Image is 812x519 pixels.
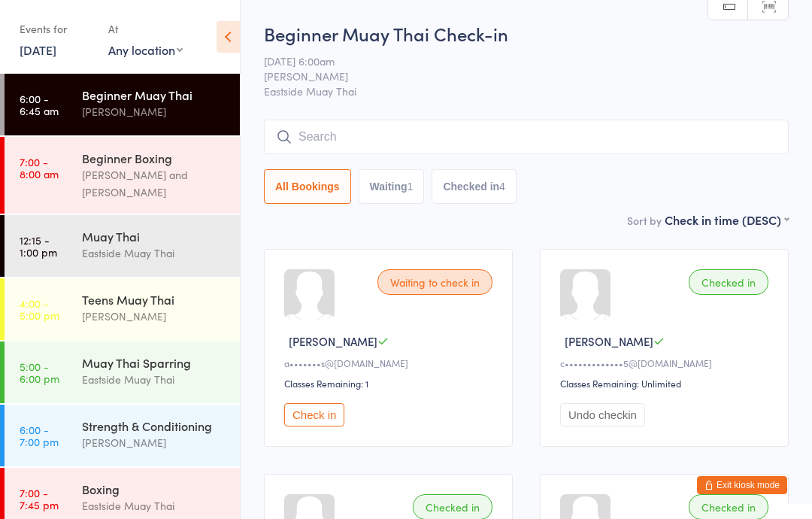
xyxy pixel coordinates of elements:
[82,228,227,244] div: Muay Thai
[689,269,768,295] div: Checked in
[82,103,227,120] div: [PERSON_NAME]
[284,377,497,390] div: Classes Remaining: 1
[82,497,227,514] div: Eastside Muay Thai
[108,41,183,58] div: Any location
[5,405,240,466] a: 6:00 -7:00 pmStrength & Conditioning[PERSON_NAME]
[82,86,227,103] div: Beginner Muay Thai
[82,354,227,371] div: Muay Thai Sparring
[264,120,789,154] input: Search
[20,41,56,58] a: [DATE]
[560,357,773,369] div: c•••••••••••••
[20,297,59,321] time: 4:00 - 5:00 pm
[284,403,344,426] button: Check in
[82,244,227,262] div: Eastside Muay Thai
[264,68,765,83] span: [PERSON_NAME]
[408,181,414,193] div: 1
[697,476,787,494] button: Exit kiosk mode
[560,377,773,390] div: Classes Remaining: Unlimited
[665,211,789,228] div: Check in time (DESC)
[5,74,240,135] a: 6:00 -6:45 amBeginner Muay Thai[PERSON_NAME]
[20,360,59,384] time: 5:00 - 6:00 pm
[5,278,240,340] a: 4:00 -5:00 pmTeens Muay Thai[PERSON_NAME]
[264,21,789,46] h2: Beginner Muay Thai Check-in
[432,169,517,204] button: Checked in4
[264,83,789,99] span: Eastside Muay Thai
[82,371,227,388] div: Eastside Muay Thai
[627,213,662,228] label: Sort by
[82,434,227,451] div: [PERSON_NAME]
[82,150,227,166] div: Beginner Boxing
[264,53,765,68] span: [DATE] 6:00am
[82,308,227,325] div: [PERSON_NAME]
[108,17,183,41] div: At
[565,333,653,349] span: [PERSON_NAME]
[82,417,227,434] div: Strength & Conditioning
[20,17,93,41] div: Events for
[284,357,497,369] div: a•••••••
[560,403,645,426] button: Undo checkin
[499,181,505,193] div: 4
[5,215,240,277] a: 12:15 -1:00 pmMuay ThaiEastside Muay Thai
[20,423,59,448] time: 6:00 - 7:00 pm
[377,269,492,295] div: Waiting to check in
[20,93,59,117] time: 6:00 - 6:45 am
[5,137,240,214] a: 7:00 -8:00 amBeginner Boxing[PERSON_NAME] and [PERSON_NAME]
[82,291,227,308] div: Teens Muay Thai
[5,341,240,403] a: 5:00 -6:00 pmMuay Thai SparringEastside Muay Thai
[20,487,59,511] time: 7:00 - 7:45 pm
[20,156,59,180] time: 7:00 - 8:00 am
[289,333,377,349] span: [PERSON_NAME]
[359,169,425,204] button: Waiting1
[264,169,351,204] button: All Bookings
[82,481,227,497] div: Boxing
[82,166,227,201] div: [PERSON_NAME] and [PERSON_NAME]
[20,234,57,258] time: 12:15 - 1:00 pm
